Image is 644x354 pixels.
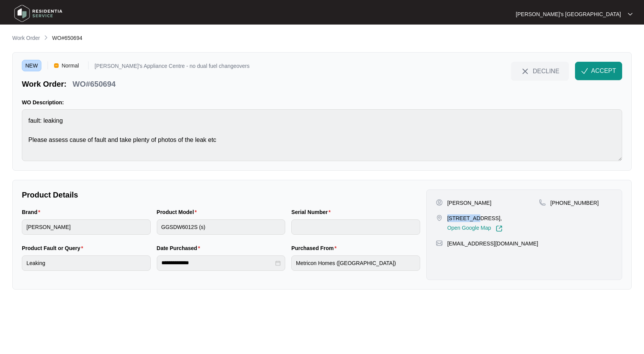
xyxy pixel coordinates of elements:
span: WO#650694 [52,35,82,41]
input: Brand [22,219,151,235]
p: [PERSON_NAME]'s Appliance Centre - no dual fuel changeovers [95,63,250,71]
img: map-pin [539,199,546,206]
p: [PERSON_NAME]'s [GEOGRAPHIC_DATA] [516,10,621,18]
img: map-pin [436,240,443,247]
span: ACCEPT [591,66,616,76]
p: WO Description: [22,99,622,106]
p: WO#650694 [72,79,115,89]
input: Serial Number [291,219,420,235]
p: [STREET_ADDRESS], [447,214,503,222]
button: check-IconACCEPT [575,62,622,80]
img: user-pin [436,199,443,206]
p: Work Order: [22,79,66,89]
span: Normal [59,60,82,71]
img: dropdown arrow [628,12,632,16]
input: Product Model [157,219,286,235]
input: Product Fault or Query [22,255,151,271]
img: chevron-right [43,35,49,41]
img: Link-External [496,225,503,232]
label: Serial Number [291,208,333,216]
button: close-IconDECLINE [511,62,569,80]
img: close-Icon [521,67,530,76]
input: Purchased From [291,255,420,271]
span: NEW [22,60,41,71]
p: [EMAIL_ADDRESS][DOMAIN_NAME] [447,240,538,247]
img: check-Icon [581,68,588,74]
p: [PERSON_NAME] [447,199,491,207]
label: Purchased From [291,244,340,252]
img: map-pin [436,214,443,221]
img: residentia service logo [11,2,65,25]
input: Date Purchased [161,259,274,267]
span: DECLINE [533,67,559,75]
p: Product Details [22,189,420,200]
label: Product Fault or Query [22,244,86,252]
label: Brand [22,208,43,216]
p: [PHONE_NUMBER] [550,199,599,207]
label: Product Model [157,208,200,216]
img: Vercel Logo [54,63,59,68]
a: Work Order [11,34,41,43]
p: Work Order [12,34,40,42]
label: Date Purchased [157,244,203,252]
textarea: fault: leaking Please assess cause of fault and take plenty of photos of the leak etc [22,109,622,161]
a: Open Google Map [447,225,503,232]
